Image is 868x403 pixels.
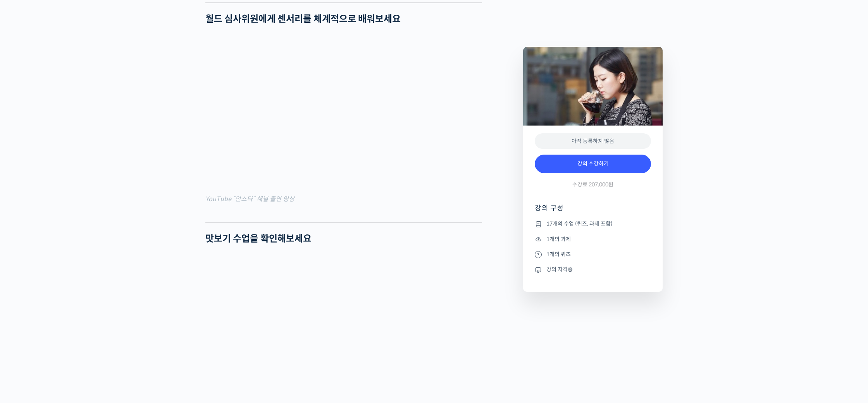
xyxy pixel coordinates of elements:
[205,233,312,245] strong: 맛보기 수업을 확인해보세요
[535,234,651,244] li: 1개의 과제
[120,257,129,263] span: 설정
[535,203,651,219] h4: 강의 구성
[535,133,651,149] div: 아직 등록하지 않음
[205,195,294,203] mark: YouTube “안스타” 채널 출연 영상
[205,13,401,25] strong: 월드 심사위원에게 센서리를 체계적으로 배워보세요
[535,219,651,229] li: 17개의 수업 (퀴즈, 과제 포함)
[535,265,651,274] li: 강의 자격증
[572,181,613,188] span: 수강료 207,000원
[535,155,651,173] a: 강의 수강하기
[100,246,149,265] a: 설정
[51,246,100,265] a: 대화
[205,35,482,191] iframe: 커피 센서리 연습, '이것'을 구별하는 것부터 시작해야 합니다. (기미사 송인영 대표 2부)
[24,257,29,263] span: 홈
[71,258,80,264] span: 대화
[2,246,51,265] a: 홈
[535,250,651,259] li: 1개의 퀴즈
